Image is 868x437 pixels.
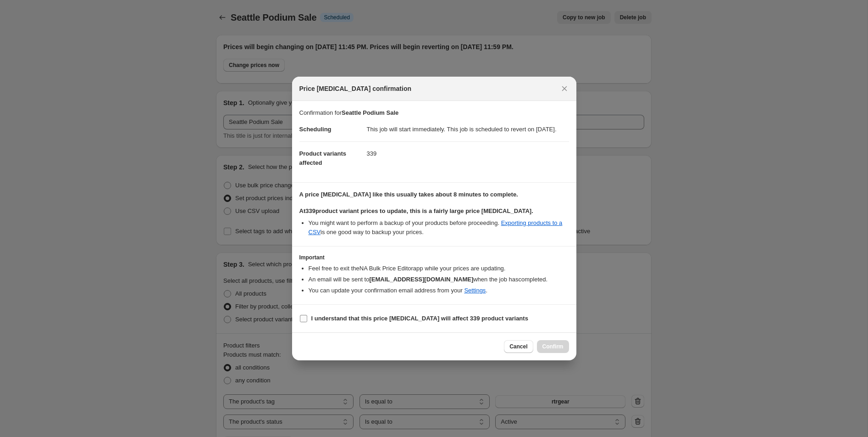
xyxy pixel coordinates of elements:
li: An email will be sent to when the job has completed . [309,275,569,284]
b: Seattle Podium Sale [342,109,398,116]
button: Close [558,82,571,95]
li: You can update your confirmation email address from your . [309,286,569,295]
li: Feel free to exit the NA Bulk Price Editor app while your prices are updating. [309,264,569,273]
span: Scheduling [299,126,332,133]
p: Confirmation for [299,108,569,118]
dd: This job will start immediately. This job is scheduled to revert on [DATE]. [367,118,569,141]
b: At 339 product variant prices to update, this is a fairly large price [MEDICAL_DATA]. [299,207,533,214]
b: [EMAIL_ADDRESS][DOMAIN_NAME] [369,276,473,283]
a: Settings [464,287,486,294]
span: Price [MEDICAL_DATA] confirmation [299,84,412,93]
span: Product variants affected [299,150,347,166]
b: I understand that this price [MEDICAL_DATA] will affect 339 product variants [311,315,528,322]
span: Cancel [509,343,527,350]
dd: 339 [367,141,569,166]
button: Cancel [504,340,533,353]
h3: Important [299,254,569,261]
b: A price [MEDICAL_DATA] like this usually takes about 8 minutes to complete. [299,191,518,198]
li: You might want to perform a backup of your products before proceeding. is one good way to backup ... [309,218,569,237]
